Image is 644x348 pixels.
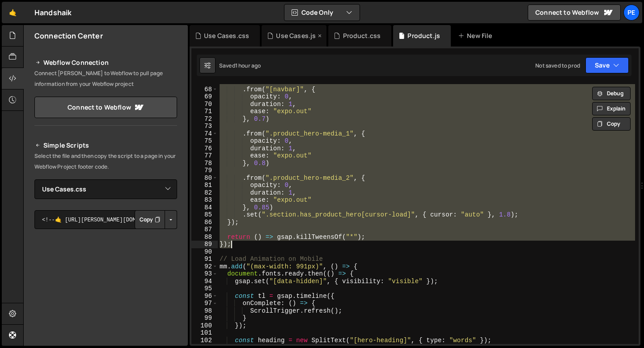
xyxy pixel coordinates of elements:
div: New File [458,31,496,40]
div: 69 [191,93,218,101]
h2: Connection Center [34,31,103,41]
div: 93 [191,270,218,278]
div: 73 [191,123,218,130]
div: 82 [191,189,218,197]
div: 100 [191,322,218,330]
div: 71 [191,108,218,115]
div: Use Cases.js [276,31,316,40]
div: 101 [191,329,218,337]
div: 90 [191,248,218,256]
a: Connect to Webflow [34,97,177,118]
button: Save [585,57,629,73]
div: Saved [219,62,261,69]
div: Use Cases.css [204,31,249,40]
a: Connect to Webflow [528,4,621,21]
button: Explain [592,102,631,115]
div: 102 [191,337,218,344]
div: 94 [191,278,218,285]
button: Code Only [284,4,360,21]
button: Copy [592,117,631,131]
div: Not saved to prod [535,62,580,69]
a: Pe [623,4,640,21]
div: 95 [191,285,218,293]
button: Copy [135,210,165,229]
button: Debug [592,87,631,100]
h2: Simple Scripts [34,140,177,151]
div: 88 [191,233,218,241]
div: 83 [191,196,218,204]
p: Select the file and then copy the script to a page in your Webflow Project footer code. [34,151,177,172]
div: 87 [191,226,218,233]
div: 97 [191,300,218,307]
div: 98 [191,307,218,315]
div: 85 [191,211,218,219]
div: 77 [191,152,218,160]
div: 70 [191,101,218,108]
div: 1 hour ago [235,62,261,69]
div: 89 [191,241,218,248]
div: 68 [191,86,218,93]
div: 99 [191,314,218,322]
h2: Webflow Connection [34,57,177,68]
div: 74 [191,130,218,138]
div: Product.css [343,31,381,40]
div: 78 [191,160,218,167]
div: 81 [191,182,218,189]
div: 75 [191,137,218,145]
div: Product.js [407,31,440,40]
div: 86 [191,219,218,226]
div: 84 [191,204,218,212]
div: 72 [191,115,218,123]
p: Connect [PERSON_NAME] to Webflow to pull page information from your Webflow project [34,68,177,89]
div: 76 [191,145,218,153]
div: 92 [191,263,218,271]
div: 96 [191,293,218,300]
iframe: YouTube video player [34,244,178,324]
div: Handshaik [34,7,72,18]
div: 80 [191,174,218,182]
div: 91 [191,255,218,263]
textarea: <!--🤙 [URL][PERSON_NAME][DOMAIN_NAME]> <script>document.addEventListener("DOMContentLoaded", func... [34,210,177,229]
a: 🤙 [2,2,24,23]
div: 79 [191,167,218,174]
div: Button group with nested dropdown [135,210,177,229]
